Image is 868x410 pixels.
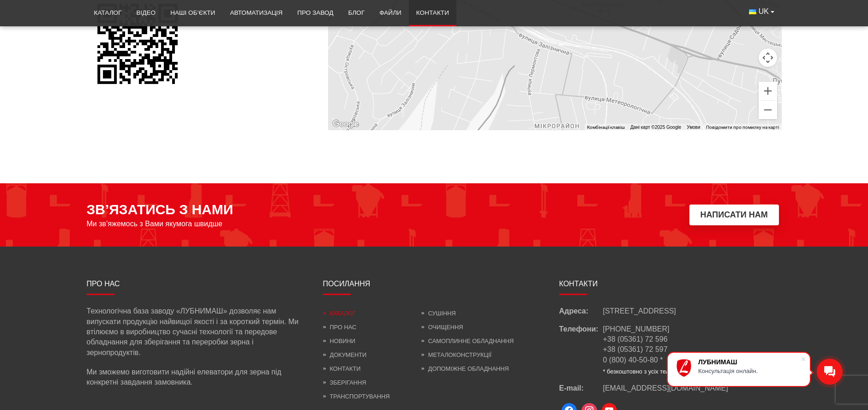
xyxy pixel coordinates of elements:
[87,3,129,23] a: Каталог
[698,368,801,374] div: Консультація онлайн.
[559,280,598,288] span: Контакти
[603,335,668,343] a: +38 (05361) 72 596
[603,306,676,316] span: [STREET_ADDRESS]
[630,125,681,130] span: Дані карт ©2025 Google
[323,393,390,400] a: Транспортування
[87,367,309,388] p: Ми зможемо виготовити надійні елеватори для зерна під конкретні завдання замовника.
[421,324,463,331] a: Очищення
[603,356,663,364] a: 0 (800) 40-50-80 *
[87,306,309,358] p: Технологічна база заводу «ЛУБНИМАШ» дозволяє нам випускати продукцію найвищої якості і за коротки...
[603,345,668,353] a: +38 (05361) 72 597
[759,6,769,17] span: UK
[323,338,355,344] a: Новини
[759,82,777,100] button: Збільшити
[706,125,779,130] a: Повідомити про помилку на карті
[409,3,456,23] a: Контакти
[87,202,233,217] span: ЗВ’ЯЗАТИСЬ З НАМИ
[222,3,290,23] a: Автоматизація
[421,310,456,317] a: Сушіння
[323,365,361,372] a: Контакти
[559,324,603,376] span: Телефони:
[559,306,603,316] span: Адреса:
[330,118,361,130] img: Google
[323,379,366,386] a: Зберігання
[759,48,777,67] button: Налаштування камери на Картах
[603,368,711,376] li: * безкоштовно з усіх телефонів України
[87,220,223,228] span: Ми зв’яжемось з Вами якумога швидше
[559,383,603,393] span: E-mail:
[749,9,756,14] img: Українська
[87,280,120,288] span: Про нас
[687,125,700,130] a: Умови
[603,383,728,393] a: [EMAIL_ADDRESS][DOMAIN_NAME]
[163,3,222,23] a: Наші об’єкти
[421,365,509,372] a: Допоміжне обладнання
[372,3,409,23] a: Файли
[323,280,371,288] span: Посилання
[323,310,356,317] a: Каталог
[421,338,514,344] a: Самоплинне обладнання
[330,118,361,130] a: Відкрити цю область на Картах Google (відкриється нове вікно)
[421,351,491,358] a: Металоконструкції
[603,325,670,333] a: [PHONE_NUMBER]
[603,384,728,392] span: [EMAIL_ADDRESS][DOMAIN_NAME]
[742,3,781,20] button: UK
[689,205,779,225] button: Написати нам
[129,3,163,23] a: Відео
[759,101,777,119] button: Зменшити
[698,358,801,366] div: ЛУБНИМАШ
[290,3,341,23] a: Про завод
[587,124,625,131] button: Комбінації клавіш
[323,324,357,331] a: Про нас
[323,351,367,358] a: Документи
[341,3,372,23] a: Блог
